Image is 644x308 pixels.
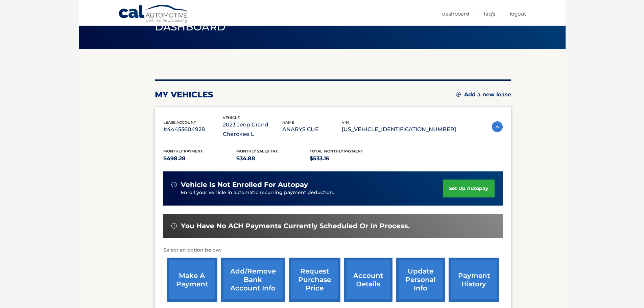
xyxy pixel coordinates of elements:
a: FAQ's [484,8,495,19]
span: vehicle [223,115,240,120]
span: lease account [163,120,196,125]
img: accordion-active.svg [492,121,503,132]
a: make a payment [167,258,217,302]
span: You have no ACH payments currently scheduled or in process. [181,222,410,230]
span: Monthly sales Tax [236,149,278,153]
p: $498.28 [163,154,237,163]
a: request purchase price [289,258,340,302]
p: $533.16 [310,154,383,163]
p: $34.88 [236,154,310,163]
a: Add a new lease [456,91,511,98]
a: set up autopay [443,180,494,197]
span: Dashboard [155,21,226,33]
a: Add/Remove bank account info [221,258,285,302]
span: vehicle is not enrolled for autopay [181,181,308,189]
a: payment history [449,258,499,302]
p: [US_VEHICLE_IDENTIFICATION_NUMBER] [342,125,456,134]
p: Select an option below: [163,246,503,254]
p: #44455604928 [163,125,223,134]
span: Monthly Payment [163,149,203,153]
a: account details [344,258,392,302]
p: Enroll your vehicle in automatic recurring payment deduction. [181,189,443,196]
span: name [282,120,294,125]
img: alert-white.svg [171,223,177,229]
img: alert-white.svg [171,182,177,187]
span: Total Monthly Payment [310,149,363,153]
a: Dashboard [442,8,469,19]
p: 2023 Jeep Grand Cherokee L [223,120,282,139]
h2: my vehicles [155,90,213,100]
a: Logout [510,8,526,19]
span: vin [342,120,349,125]
a: update personal info [396,258,445,302]
a: Cal Automotive [118,4,189,24]
p: ANARYS CUE [282,125,342,134]
img: add.svg [456,92,461,97]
